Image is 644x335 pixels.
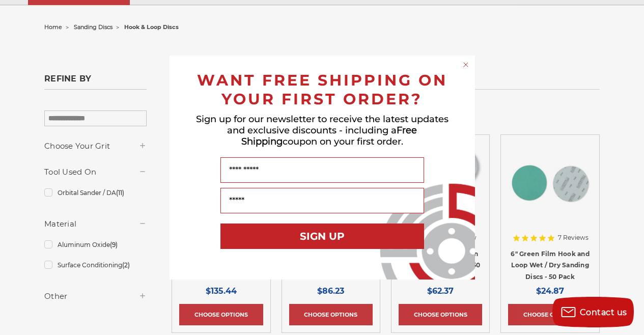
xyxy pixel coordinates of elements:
span: Sign up for our newsletter to receive the latest updates and exclusive discounts - including a co... [196,114,449,147]
span: Contact us [580,308,627,317]
button: Close dialog [461,60,471,70]
button: SIGN UP [220,224,424,249]
button: Contact us [552,297,634,327]
span: Free Shipping [241,125,417,147]
span: WANT FREE SHIPPING ON YOUR FIRST ORDER? [197,71,447,108]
